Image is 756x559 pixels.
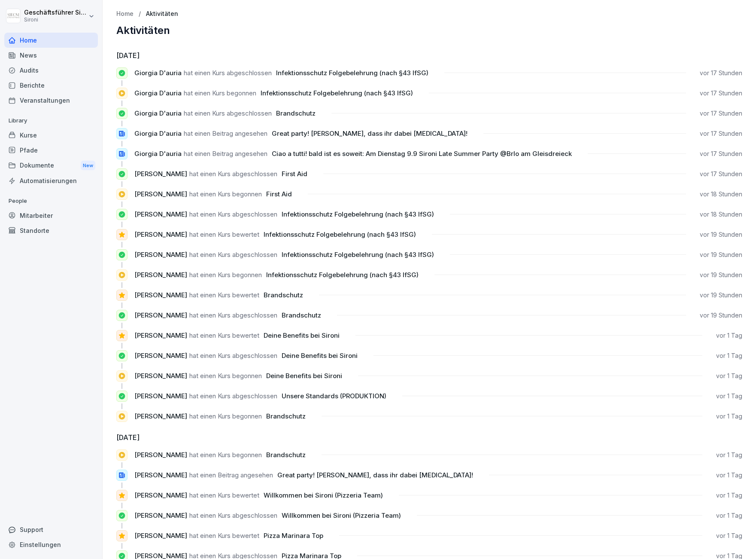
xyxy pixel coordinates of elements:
[716,532,742,540] p: vor 1 Tag
[4,114,98,128] p: Library
[264,291,303,299] span: Brandschutz
[189,412,262,420] span: hat einen Kurs begonnen
[134,311,187,319] span: [PERSON_NAME]
[146,10,178,18] a: Aktivitäten
[139,10,141,18] p: /
[4,143,98,158] a: Pfade
[4,194,98,208] p: People
[716,491,742,500] p: vor 1 Tag
[700,271,742,279] p: vor 19 Stunden
[116,10,134,18] a: Home
[282,311,321,319] span: Brandschutz
[189,392,277,400] span: hat einen Kurs abgeschlossen
[716,372,742,380] p: vor 1 Tag
[272,150,572,158] span: Ciao a tutti! bald ist es soweit: Am Dienstag 9.9 Sironi Late Summer Party @Brlo am Gleisdreieck
[700,210,742,219] p: vor 18 Stunden
[189,170,277,178] span: hat einen Kurs abgeschlossen
[264,491,383,499] span: Willkommen bei Sironi (Pizzeria Team)
[700,170,742,178] p: vor 17 Stunden
[700,89,742,98] p: vor 17 Stunden
[189,351,277,360] span: hat einen Kurs abgeschlossen
[134,129,182,137] span: Giorgia D'auria
[4,48,98,63] a: News
[24,9,87,16] p: Geschäftsführer Sironi
[282,351,358,360] span: Deine Benefits bei Sironi
[4,128,98,143] a: Kurse
[4,537,98,552] a: Einstellungen
[700,230,742,239] p: vor 19 Stunden
[116,432,742,443] h6: [DATE]
[184,69,272,77] span: hat einen Kurs abgeschlossen
[4,223,98,238] a: Standorte
[116,24,742,37] h2: Aktivitäten
[24,17,87,23] p: Sironi
[134,210,187,218] span: [PERSON_NAME]
[4,208,98,223] a: Mitarbeiter
[266,451,306,459] span: Brandschutz
[189,331,259,339] span: hat einen Kurs bewertet
[134,109,182,117] span: Giorgia D'auria
[4,158,98,174] a: DokumenteNew
[134,351,187,360] span: [PERSON_NAME]
[189,230,259,238] span: hat einen Kurs bewertet
[4,158,98,174] div: Dokumente
[189,372,262,380] span: hat einen Kurs begonnen
[266,271,419,279] span: Infektionsschutz Folgebelehrung (nach §43 IfSG)
[282,170,307,178] span: First Aid
[700,311,742,320] p: vor 19 Stunden
[266,372,342,380] span: Deine Benefits bei Sironi
[4,173,98,188] a: Automatisierungen
[134,150,182,158] span: Giorgia D'auria
[276,69,428,77] span: Infektionsschutz Folgebelehrung (nach §43 IfSG)
[4,522,98,537] div: Support
[700,69,742,77] p: vor 17 Stunden
[716,412,742,421] p: vor 1 Tag
[4,78,98,93] div: Berichte
[116,50,742,61] h6: [DATE]
[4,93,98,108] a: Veranstaltungen
[189,511,277,519] span: hat einen Kurs abgeschlossen
[134,532,187,540] span: [PERSON_NAME]
[266,412,306,420] span: Brandschutz
[264,230,416,238] span: Infektionsschutz Folgebelehrung (nach §43 IfSG)
[189,451,262,459] span: hat einen Kurs begonnen
[184,89,256,97] span: hat einen Kurs begonnen
[700,129,742,138] p: vor 17 Stunden
[4,33,98,48] a: Home
[134,69,182,77] span: Giorgia D'auria
[134,250,187,259] span: [PERSON_NAME]
[134,471,187,479] span: [PERSON_NAME]
[81,161,95,171] div: New
[134,291,187,299] span: [PERSON_NAME]
[700,150,742,158] p: vor 17 Stunden
[261,89,413,97] span: Infektionsschutz Folgebelehrung (nach §43 IfSG)
[272,129,468,137] span: Great party! [PERSON_NAME], dass ihr dabei [MEDICAL_DATA]!
[282,250,434,259] span: Infektionsschutz Folgebelehrung (nach §43 IfSG)
[189,532,259,540] span: hat einen Kurs bewertet
[189,190,262,198] span: hat einen Kurs begonnen
[282,210,434,218] span: Infektionsschutz Folgebelehrung (nach §43 IfSG)
[4,63,98,78] a: Audits
[277,471,473,479] span: Great party! [PERSON_NAME], dass ihr dabei [MEDICAL_DATA]!
[716,451,742,459] p: vor 1 Tag
[189,491,259,499] span: hat einen Kurs bewertet
[189,210,277,218] span: hat einen Kurs abgeschlossen
[189,311,277,319] span: hat einen Kurs abgeschlossen
[189,291,259,299] span: hat einen Kurs bewertet
[134,491,187,499] span: [PERSON_NAME]
[134,170,187,178] span: [PERSON_NAME]
[266,190,292,198] span: First Aid
[134,331,187,339] span: [PERSON_NAME]
[716,331,742,340] p: vor 1 Tag
[282,511,401,519] span: Willkommen bei Sironi (Pizzeria Team)
[134,230,187,238] span: [PERSON_NAME]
